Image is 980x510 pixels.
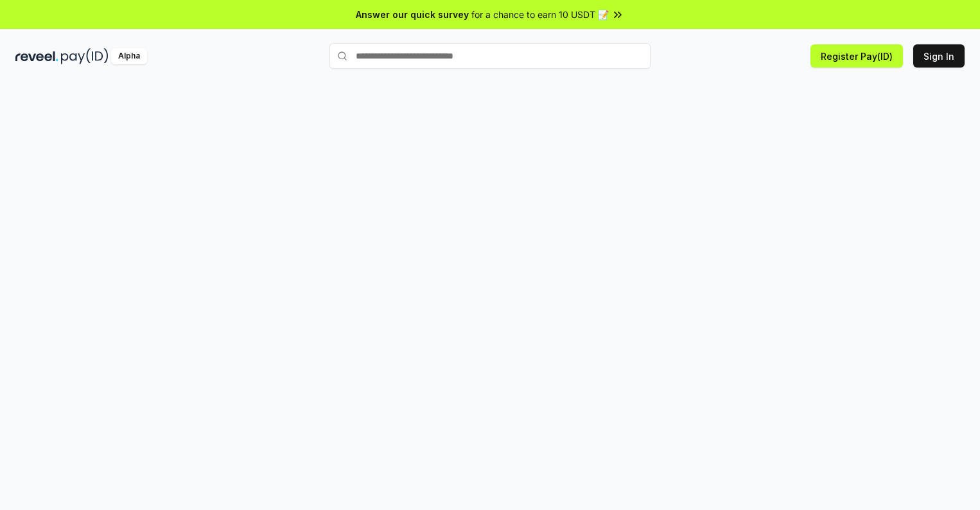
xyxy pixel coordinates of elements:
[913,44,965,68] button: Sign In
[471,8,609,21] span: for a chance to earn 10 USDT 📝
[61,48,109,64] img: pay_id
[810,44,903,68] button: Register Pay(ID)
[356,8,469,21] span: Answer our quick survey
[111,48,147,64] div: Alpha
[15,48,58,64] img: reveel_dark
